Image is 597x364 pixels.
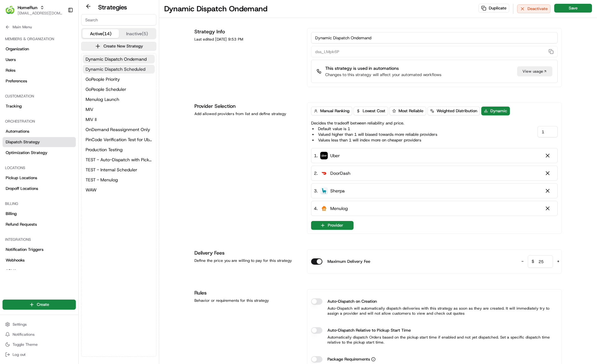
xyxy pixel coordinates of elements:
[427,107,480,115] button: Weighted Distribution
[194,37,299,42] div: Last edited [DATE] 9:53 PM
[311,221,354,230] button: Provider
[83,185,155,194] button: WAW
[82,29,119,38] button: Active (14)
[52,97,54,102] span: •
[53,141,58,146] div: 💻
[3,209,76,219] a: Billing
[86,136,152,143] span: PinCode Verification Test for Uber Preferred Vendor
[194,102,299,110] h1: Provider Selection
[6,222,37,227] span: Refund Requests
[83,105,155,114] a: MIV
[194,289,299,297] h1: Rules
[107,62,114,69] button: Start new chat
[314,170,350,177] div: 2 .
[83,85,155,94] button: GoPeople Scheduler
[6,175,37,181] span: Pickup Locations
[16,40,104,47] input: Clear
[3,300,76,310] button: Create
[20,114,51,119] span: [PERSON_NAME]
[86,56,147,62] span: Dynamic Dispatch Ondemand
[83,175,155,184] a: TEST - Menulog
[389,107,426,115] button: Most Reliable
[83,165,155,174] a: TEST - Internal Scheduler
[490,108,507,114] span: Dynamic
[327,356,370,362] span: Package Requirements
[13,322,27,327] span: Settings
[6,91,16,101] img: Masood Aslam
[6,25,114,35] p: Welcome 👋
[83,55,155,63] button: Dynamic Dispatch Ondemand
[194,258,299,263] div: Define the price you are willing to pay for this strategy
[86,86,126,92] span: GoPeople Scheduler
[13,352,25,357] span: Log out
[371,357,376,361] button: Package Requirements
[51,138,103,149] a: 💻API Documentation
[83,145,155,154] button: Production Testing
[18,4,37,11] button: HomeRun
[3,126,76,136] a: Automations
[86,96,119,102] span: Menulog Launch
[86,66,145,72] span: Dynamic Dispatch Scheduled
[399,108,423,114] span: Most Reliable
[4,138,51,149] a: 📗Knowledge Base
[3,219,76,229] a: Refund Requests
[517,4,550,13] button: Deactivate
[3,55,76,65] a: Users
[86,187,97,193] span: WAW
[28,66,86,71] div: We're available if you need us!
[86,177,118,183] span: TEST - Menulog
[3,34,76,44] div: Members & Organization
[119,29,155,38] button: Inactive (5)
[320,187,328,195] img: sherpa_logo.png
[13,97,18,102] img: 1736555255976-a54dd68f-1ca7-489b-9aae-adbdc363a1c4
[6,6,19,19] img: Nash
[6,257,25,263] span: Webhooks
[325,65,441,71] p: This strategy is used in automations
[3,340,76,349] button: Toggle Theme
[83,95,155,104] button: Menulog Launch
[554,4,592,13] button: Save
[83,155,155,164] button: TEST - Auto-Dispatch with Pickup Start Time
[81,42,156,51] button: Create New Strategy
[6,186,38,191] span: Dropoff Locations
[86,76,120,82] span: GoPeople Priority
[437,108,477,114] span: Weighted Distribution
[86,146,123,153] span: Production Testing
[6,46,29,52] span: Organization
[83,75,155,84] button: GoPeople Priority
[83,135,155,144] button: PinCode Verification Test for Uber Preferred Vendor
[517,66,552,76] a: View usage
[3,199,76,209] div: Billing
[86,157,152,163] span: TEST - Auto-Dispatch with Pickup Start Time
[13,332,35,337] span: Notifications
[52,114,54,119] span: •
[3,245,76,255] a: Notification Triggers
[363,108,385,114] span: Lowest Cost
[86,116,97,123] span: MIV II
[320,205,328,212] img: justeat_logo.png
[13,114,18,119] img: 1736555255976-a54dd68f-1ca7-489b-9aae-adbdc363a1c4
[3,255,76,265] a: Webhooks
[86,126,150,133] span: OnDemand Reassignment Only
[59,140,101,146] span: API Documentation
[478,4,509,13] button: Duplicate
[6,211,17,217] span: Billing
[3,184,76,194] a: Dropoff Locations
[20,97,51,102] span: [PERSON_NAME]
[13,25,32,30] span: Main Menu
[13,140,48,146] span: Knowledge Base
[18,11,63,16] span: [EMAIL_ADDRESS][DOMAIN_NAME]
[320,169,328,177] img: doordash_logo_v2.png
[6,150,47,156] span: Optimization Strategy
[3,137,76,147] a: Dispatch Strategy
[311,306,558,316] p: Auto-Dispatch will automatically dispatch deliveries with this strategy as soon as they are creat...
[3,3,65,18] button: HomeRunHomeRun[EMAIL_ADDRESS][DOMAIN_NAME]
[6,139,40,145] span: Dispatch Strategy
[6,268,22,274] span: API Keys
[314,152,340,159] div: 1 .
[3,163,76,173] div: Locations
[6,141,11,146] div: 📗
